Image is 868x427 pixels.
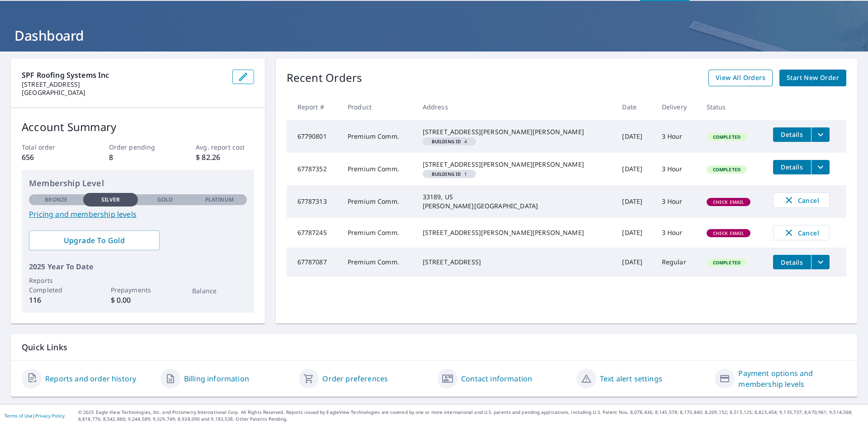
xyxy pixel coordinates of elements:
button: Cancel [773,192,830,208]
p: 116 [29,295,83,305]
p: | [5,413,65,418]
td: [DATE] [615,218,654,248]
p: 656 [22,152,80,163]
th: Date [615,94,654,120]
td: 3 Hour [655,120,699,153]
div: 33189, US [PERSON_NAME][GEOGRAPHIC_DATA] [423,192,608,211]
td: 3 Hour [655,218,699,248]
p: 2025 Year To Date [29,261,247,272]
p: Order pending [109,142,167,152]
p: © 2025 Eagle View Technologies, Inc. and Pictometry International Corp. All Rights Reserved. Repo... [78,409,863,422]
td: [DATE] [615,185,654,218]
a: Privacy Policy [35,413,65,419]
p: Account Summary [22,119,254,135]
th: Product [340,94,415,120]
p: Prepayments [111,285,165,295]
a: Pricing and membership levels [29,209,247,220]
button: detailsBtn-67787087 [773,255,811,269]
td: Premium Comm. [340,248,415,277]
a: Start New Order [779,70,846,86]
td: Regular [655,248,699,277]
p: Avg. report cost [196,142,254,152]
td: 67787245 [287,218,340,248]
span: Upgrade To Gold [36,235,152,245]
p: SPF Roofing Systems Inc [22,70,225,80]
span: 4 [426,139,473,144]
p: Reports Completed [29,276,83,295]
p: [GEOGRAPHIC_DATA] [22,89,225,97]
a: Reports and order history [45,373,136,384]
td: Premium Comm. [340,218,415,248]
span: Cancel [783,227,820,238]
span: Check Email [708,230,750,236]
a: Text alert settings [600,373,662,384]
a: Payment options and membership levels [738,368,846,389]
p: Balance [192,286,246,296]
span: Completed [708,134,746,140]
td: 3 Hour [655,185,699,218]
button: filesDropdownBtn-67787352 [811,160,830,174]
a: Order preferences [322,373,388,384]
div: [STREET_ADDRESS] [423,258,608,267]
h1: Dashboard [11,26,857,45]
th: Report # [287,94,340,120]
p: Platinum [205,196,234,204]
p: Bronze [45,196,67,204]
a: Contact information [461,373,532,384]
td: Premium Comm. [340,120,415,153]
button: detailsBtn-67787352 [773,160,811,174]
td: 67787087 [287,248,340,277]
span: 1 [426,172,473,176]
p: $ 0.00 [111,295,165,305]
td: 67790801 [287,120,340,153]
th: Delivery [655,94,699,120]
button: detailsBtn-67790801 [773,127,811,142]
div: [STREET_ADDRESS][PERSON_NAME][PERSON_NAME] [423,160,608,169]
button: filesDropdownBtn-67790801 [811,127,830,142]
span: Cancel [783,195,820,206]
div: [STREET_ADDRESS][PERSON_NAME][PERSON_NAME] [423,228,608,237]
p: 8 [109,152,167,163]
p: Gold [157,196,173,204]
td: [DATE] [615,120,654,153]
p: Silver [101,196,120,204]
span: Start New Order [787,72,839,84]
p: Total order [22,142,80,152]
p: $ 82.26 [196,152,254,163]
span: Details [778,258,806,267]
em: Building ID [432,172,461,176]
th: Status [699,94,766,120]
p: [STREET_ADDRESS] [22,80,225,89]
div: [STREET_ADDRESS][PERSON_NAME][PERSON_NAME] [423,127,608,136]
td: [DATE] [615,248,654,277]
span: Check Email [708,199,750,205]
td: Premium Comm. [340,185,415,218]
button: Cancel [773,225,830,240]
span: Details [778,163,806,171]
p: Membership Level [29,177,247,189]
a: Billing information [184,373,249,384]
a: Upgrade To Gold [29,230,160,250]
span: Completed [708,259,746,266]
td: [DATE] [615,153,654,185]
td: 67787352 [287,153,340,185]
span: Details [778,130,806,139]
td: Premium Comm. [340,153,415,185]
span: View All Orders [716,72,765,84]
button: filesDropdownBtn-67787087 [811,255,830,269]
em: Building ID [432,139,461,144]
span: Completed [708,166,746,173]
th: Address [415,94,615,120]
td: 67787313 [287,185,340,218]
p: Quick Links [22,342,846,353]
p: Recent Orders [287,70,363,86]
a: View All Orders [708,70,773,86]
td: 3 Hour [655,153,699,185]
a: Terms of Use [5,413,33,419]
